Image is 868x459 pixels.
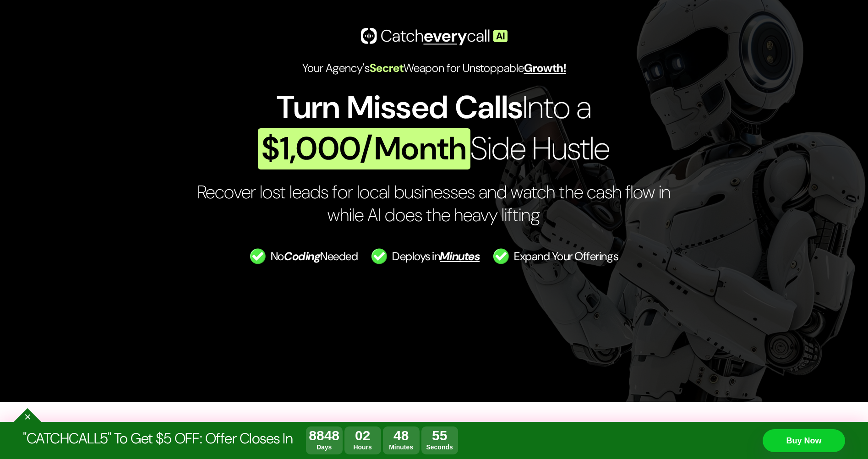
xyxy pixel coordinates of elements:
[361,28,508,45] img: img
[324,428,332,443] span: 4
[344,443,381,451] span: Hours
[763,429,845,452] a: Buy Now
[383,443,420,451] span: Minutes
[401,428,409,443] span: 8
[432,428,440,443] span: 5
[393,428,401,443] span: 4
[493,248,618,264] li: Expand Your Offerings
[284,249,320,264] span: Coding
[309,428,317,443] span: 8
[440,249,480,264] span: Minutes
[23,429,293,448] span: "CATCHCALL5" To Get $5 OFF: Offer Closes In
[355,428,363,443] span: 0
[133,60,736,80] p: Your Agency's Weapon for Unstoppable
[258,128,470,169] span: $1,000/Month
[133,87,736,169] h1: Into a Side Hustle
[317,428,324,443] span: 8
[440,428,448,443] span: 5
[363,428,371,443] span: 2
[306,443,343,451] span: Days
[371,248,480,264] li: Deploys in
[421,443,458,451] span: Seconds
[133,180,736,226] p: Recover lost leads for local businesses and watch the cash flow in while AI does the heavy lifting
[250,248,358,264] li: No Needed
[332,428,339,443] span: 8
[524,60,566,76] span: Growth!
[277,87,523,128] span: Turn Missed Calls
[370,60,404,76] span: Secret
